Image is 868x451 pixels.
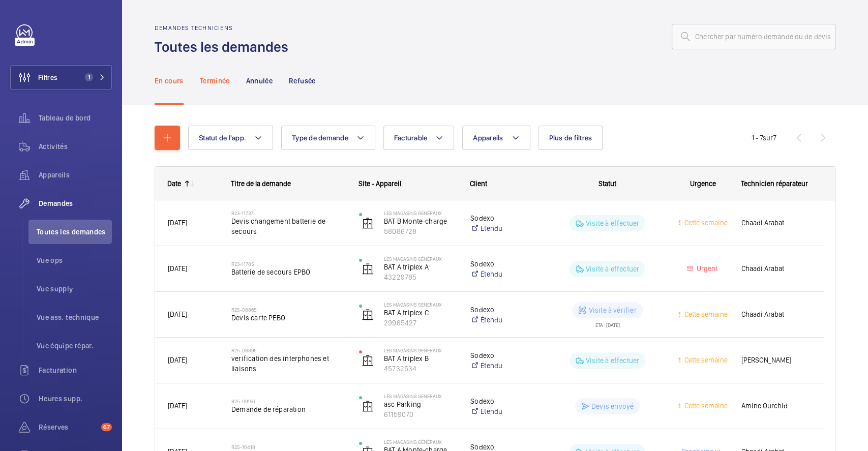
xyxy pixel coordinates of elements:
[188,126,273,150] button: Statut de l'app.
[101,423,112,431] span: 67
[37,312,112,322] span: Vue ass. technique
[384,399,457,409] p: asc Parking
[470,223,537,233] a: Étendu
[470,213,537,223] p: Sodexo
[384,393,457,399] p: Les Magasins Généraux
[37,255,112,265] span: Vue ops
[682,356,728,364] span: Cette semaine
[231,179,291,188] span: Titre de la demande
[168,310,187,318] span: [DATE]
[155,76,184,86] p: En cours
[470,396,537,406] p: Sodexo
[281,126,375,150] button: Type de demande
[741,354,812,366] span: [PERSON_NAME]
[741,263,812,275] span: Chaadi Arabat
[362,217,374,229] img: elevator.svg
[462,126,530,150] button: Appareils
[470,259,537,269] p: Sodexo
[38,72,57,82] span: Filtres
[155,38,294,56] h1: Toutes les demandes
[384,364,457,374] p: 45732534
[595,318,620,327] div: ETA : [DATE]
[231,353,346,374] span: verification des interphones et liaisons
[470,350,537,360] p: Sodexo
[384,347,457,353] p: Les Magasins Généraux
[231,404,346,414] span: Demande de réparation
[470,179,487,188] span: Client
[231,210,346,216] h2: R23-11737
[591,401,634,411] p: Devis envoyé
[682,310,728,318] span: Cette semaine
[384,308,457,318] p: BAT A triplex C
[586,264,639,274] p: Visite à effectuer
[741,309,812,320] span: Chaadi Arabat
[231,267,346,277] span: Batterie de secours EPBO
[39,365,112,375] span: Facturation
[384,210,457,216] p: Les Magasins Généraux
[292,134,348,142] span: Type de demande
[362,309,374,321] img: elevator.svg
[362,354,374,367] img: elevator.svg
[470,315,537,325] a: Étendu
[549,134,592,142] span: Plus de filtres
[231,398,346,404] h2: R25-09196
[384,272,457,282] p: 43229785
[588,305,636,315] p: Visite à vérifier
[200,76,230,86] p: Terminée
[37,341,112,351] span: Vue équipe répar.
[690,179,716,188] span: Urgence
[167,179,181,188] div: Date
[682,219,728,227] span: Cette semaine
[231,307,346,313] h2: R25-08865
[473,134,503,142] span: Appareils
[231,444,346,450] h2: R25-10418
[168,219,187,227] span: [DATE]
[168,402,187,410] span: [DATE]
[384,439,457,445] p: Les Magasins Généraux
[763,134,773,142] span: sur
[384,216,457,226] p: BAT B Monte-charge
[39,198,112,208] span: Demandes
[741,217,812,229] span: Chaadi Arabat
[85,73,93,81] span: 1
[155,24,294,32] h2: Demandes techniciens
[695,264,717,273] span: Urgent
[470,360,537,371] a: Étendu
[168,356,187,364] span: [DATE]
[538,126,603,150] button: Plus de filtres
[231,313,346,323] span: Devis carte PEBO
[752,134,776,141] span: 1 - 7 7
[384,353,457,364] p: BAT A triplex B
[384,318,457,328] p: 29965427
[39,170,112,180] span: Appareils
[199,134,246,142] span: Statut de l'app.
[394,134,428,142] span: Facturable
[231,261,346,267] h2: R23-11785
[246,76,273,86] p: Annulée
[362,263,374,275] img: elevator.svg
[741,179,808,188] span: Technicien réparateur
[470,305,537,315] p: Sodexo
[37,284,112,294] span: Vue supply
[586,218,639,228] p: Visite à effectuer
[39,141,112,152] span: Activités
[470,406,537,416] a: Étendu
[741,400,812,412] span: Amine Ourchid
[39,422,97,432] span: Réserves
[384,302,457,308] p: Les Magasins Généraux
[672,24,835,49] input: Chercher par numéro demande ou de devis
[10,65,112,89] button: Filtres1
[362,400,374,412] img: elevator.svg
[682,402,728,410] span: Cette semaine
[384,256,457,262] p: Les Magasins Généraux
[231,216,346,236] span: Devis changement batterie de secours
[470,269,537,279] a: Étendu
[37,227,112,237] span: Toutes les demandes
[383,126,455,150] button: Facturable
[39,113,112,123] span: Tableau de bord
[384,262,457,272] p: BAT A triplex A
[384,226,457,236] p: 58086728
[231,347,346,353] h2: R25-08896
[358,179,401,188] span: Site - Appareil
[384,409,457,419] p: 61159070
